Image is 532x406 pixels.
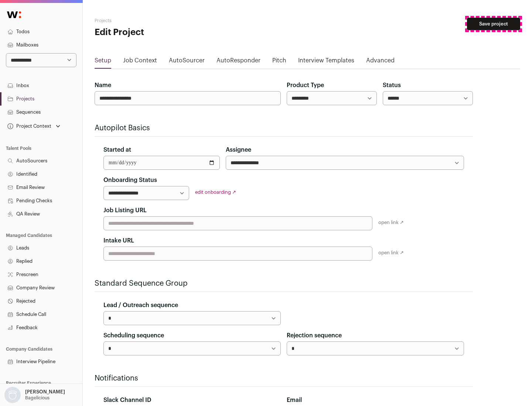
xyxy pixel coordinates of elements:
[25,395,50,401] p: Bagelicious
[95,278,473,289] h2: Standard Sequence Group
[3,387,66,403] button: Open dropdown
[103,145,131,154] label: Started at
[3,7,25,22] img: Wellfound
[287,331,342,340] label: Rejection sequence
[287,396,464,405] div: Email
[95,81,111,90] label: Name
[169,56,205,68] a: AutoSourcer
[103,331,164,340] label: Scheduling sequence
[6,123,51,129] div: Project Context
[95,373,473,383] h2: Notifications
[95,56,111,68] a: Setup
[103,176,157,185] label: Onboarding Status
[95,18,236,24] h2: Projects
[123,56,157,68] a: Job Context
[103,236,134,245] label: Intake URL
[103,206,147,215] label: Job Listing URL
[366,56,395,68] a: Advanced
[25,389,65,395] p: [PERSON_NAME]
[95,27,236,38] h1: Edit Project
[6,121,62,131] button: Open dropdown
[467,18,520,30] button: Save project
[287,81,324,90] label: Product Type
[103,301,178,310] label: Lead / Outreach sequence
[103,396,151,405] label: Slack Channel ID
[383,81,401,90] label: Status
[216,56,260,68] a: AutoResponder
[4,387,21,403] img: nopic.png
[226,145,251,154] label: Assignee
[272,56,286,68] a: Pitch
[195,190,236,195] a: edit onboarding ↗
[95,123,473,133] h2: Autopilot Basics
[298,56,354,68] a: Interview Templates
